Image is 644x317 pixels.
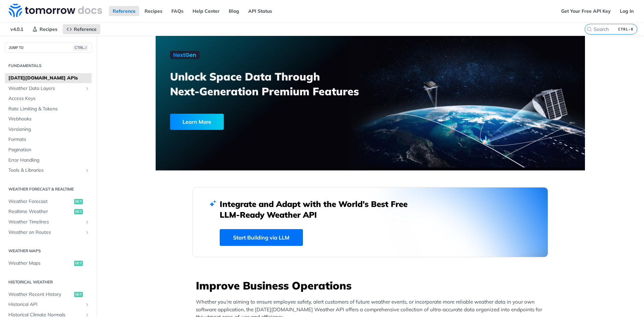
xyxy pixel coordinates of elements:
h2: Weather Forecast & realtime [5,186,92,192]
a: API Status [245,6,276,16]
span: get [74,199,83,204]
a: Weather Recent Historyget [5,289,92,300]
h2: Historical Weather [5,279,92,285]
a: Reference [63,24,100,34]
a: Weather Mapsget [5,258,92,268]
a: Versioning [5,124,92,135]
span: Reference [74,26,97,32]
span: Historical API [8,301,83,308]
h2: Fundamentals [5,63,92,69]
span: [DATE][DOMAIN_NAME] APIs [8,75,90,82]
span: get [74,261,83,266]
button: Show subpages for Weather on Routes [85,230,90,235]
a: Weather Forecastget [5,197,92,207]
span: get [74,292,83,297]
a: Formats [5,135,92,145]
a: Log In [616,6,637,16]
a: Access Keys [5,94,92,104]
img: NextGen [170,51,200,59]
button: Show subpages for Weather Data Layers [85,86,90,91]
button: Show subpages for Historical API [85,302,90,307]
span: Weather Forecast [8,198,72,205]
h3: Improve Business Operations [196,278,548,293]
a: Error Handling [5,155,92,165]
img: Tomorrow.io Weather API Docs [9,4,102,17]
a: Tools & LibrariesShow subpages for Tools & Libraries [5,165,92,175]
h2: Weather Maps [5,248,92,254]
a: Weather on RoutesShow subpages for Weather on Routes [5,227,92,237]
a: Pagination [5,145,92,155]
span: Pagination [8,147,90,153]
span: Weather Timelines [8,219,83,225]
span: v4.0.1 [7,24,27,34]
span: Weather Recent History [8,291,72,298]
kbd: CTRL-K [616,26,635,33]
span: Rate Limiting & Tokens [8,106,90,112]
a: Get Your Free API Key [557,6,614,16]
a: Realtime Weatherget [5,207,92,217]
span: Weather Data Layers [8,85,83,92]
svg: Search [587,27,592,32]
a: Webhooks [5,114,92,124]
span: Weather on Routes [8,229,83,236]
h2: Integrate and Adapt with the World’s Best Free LLM-Ready Weather API [220,199,418,220]
span: CTRL-/ [73,45,88,50]
h3: Unlock Space Data Through Next-Generation Premium Features [170,69,378,99]
a: Weather TimelinesShow subpages for Weather Timelines [5,217,92,227]
a: Help Center [189,6,223,16]
a: Learn More [170,114,336,130]
a: Reference [109,6,139,16]
div: Learn More [170,114,224,130]
span: Formats [8,136,90,143]
span: Access Keys [8,95,90,102]
a: Historical APIShow subpages for Historical API [5,300,92,310]
a: Start Building via LLM [220,229,303,246]
span: get [74,209,83,214]
a: [DATE][DOMAIN_NAME] APIs [5,73,92,83]
span: Realtime Weather [8,208,72,215]
span: Webhooks [8,116,90,122]
a: Blog [225,6,243,16]
a: Recipes [29,24,61,34]
span: Tools & Libraries [8,167,83,174]
button: Show subpages for Weather Timelines [85,219,90,225]
span: Error Handling [8,157,90,164]
button: Show subpages for Tools & Libraries [85,168,90,173]
a: Recipes [141,6,166,16]
span: Weather Maps [8,260,72,267]
a: Rate Limiting & Tokens [5,104,92,114]
a: Weather Data LayersShow subpages for Weather Data Layers [5,84,92,94]
button: JUMP TOCTRL-/ [5,43,92,53]
span: Versioning [8,126,90,133]
span: Recipes [40,26,57,32]
a: FAQs [168,6,187,16]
